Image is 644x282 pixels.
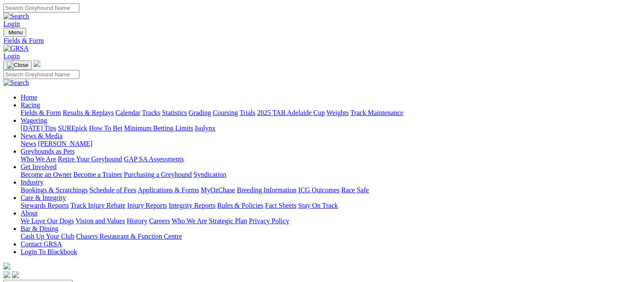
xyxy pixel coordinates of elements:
[201,186,235,194] a: MyOzChase
[195,124,215,132] a: Isolynx
[76,217,125,224] a: Vision and Values
[124,124,193,132] a: Minimum Betting Limits
[127,217,147,224] a: History
[3,70,79,79] input: Search
[3,79,29,87] img: Search
[21,155,641,163] div: Greyhounds as Pets
[3,52,20,60] a: Login
[21,148,75,155] a: Greyhounds as Pets
[217,202,263,209] a: Rules & Policies
[127,202,167,209] a: Injury Reports
[70,202,125,209] a: Track Injury Rebate
[21,132,63,139] a: News & Media
[3,12,29,20] img: Search
[21,109,641,117] div: Racing
[21,124,641,132] div: Wagering
[21,240,62,248] a: Contact GRSA
[3,263,10,270] img: logo-grsa-white.png
[162,109,187,116] a: Statistics
[21,217,641,225] div: About
[21,202,641,209] div: Care & Integrity
[142,109,160,116] a: Tracks
[21,171,72,178] a: Become an Owner
[58,155,122,163] a: Retire Your Greyhound
[21,117,47,124] a: Wagering
[21,194,66,201] a: Care & Integrity
[265,202,296,209] a: Fact Sheets
[149,217,170,224] a: Careers
[124,171,192,178] a: Purchasing a Greyhound
[21,163,57,170] a: Get Involved
[21,101,40,109] a: Racing
[298,202,338,209] a: Stay On Track
[138,186,199,194] a: Applications & Forms
[7,62,28,69] img: Close
[21,248,77,255] a: Login To Blackbook
[33,60,40,67] img: logo-grsa-white.png
[21,140,36,147] a: News
[21,171,641,179] div: Get Involved
[3,28,26,37] button: Toggle navigation
[172,217,207,224] a: Who We Are
[21,179,43,186] a: Industry
[213,109,238,116] a: Coursing
[21,186,88,194] a: Bookings & Scratchings
[3,271,10,278] img: facebook.svg
[89,186,136,194] a: Schedule of Fees
[169,202,215,209] a: Integrity Reports
[124,155,184,163] a: GAP SA Assessments
[351,109,403,116] a: Track Maintenance
[327,109,349,116] a: Weights
[189,109,211,116] a: Grading
[21,233,641,240] div: Bar & Dining
[237,186,296,194] a: Breeding Information
[9,29,23,36] span: Menu
[239,109,255,116] a: Trials
[194,171,226,178] a: Syndication
[12,271,19,278] img: twitter.svg
[3,3,79,12] input: Search
[21,124,56,132] a: [DATE] Tips
[341,186,369,194] a: Race Safe
[63,109,114,116] a: Results & Replays
[21,202,69,209] a: Stewards Reports
[21,94,37,101] a: Home
[249,217,289,224] a: Privacy Policy
[89,124,123,132] a: How To Bet
[38,140,92,147] a: [PERSON_NAME]
[3,20,20,27] a: Login
[21,225,58,232] a: Bar & Dining
[298,186,339,194] a: ICG Outcomes
[21,233,74,240] a: Cash Up Your Club
[257,109,325,116] a: 2025 TAB Adelaide Cup
[3,61,32,70] button: Toggle navigation
[76,233,182,240] a: Chasers Restaurant & Function Centre
[73,171,122,178] a: Become a Trainer
[115,109,140,116] a: Calendar
[58,124,87,132] a: SUREpick
[3,45,29,52] img: GRSA
[21,217,74,224] a: We Love Our Dogs
[21,109,61,116] a: Fields & Form
[21,155,56,163] a: Who We Are
[21,140,641,148] div: News & Media
[21,186,641,194] div: Industry
[209,217,247,224] a: Strategic Plan
[21,209,38,217] a: About
[3,37,641,45] a: Fields & Form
